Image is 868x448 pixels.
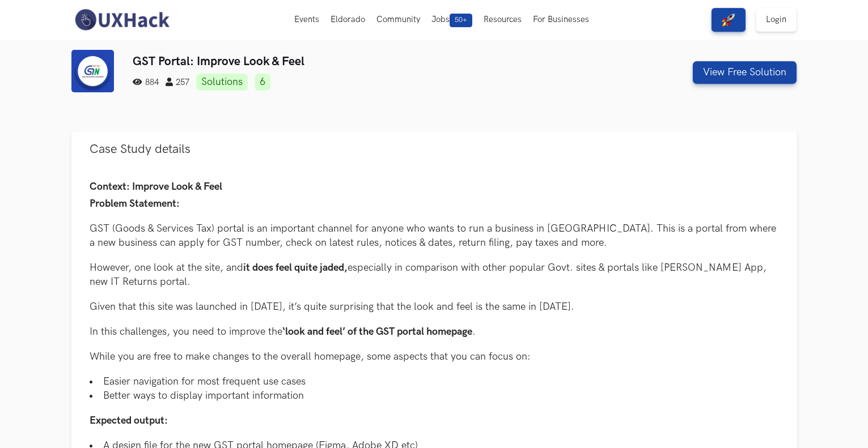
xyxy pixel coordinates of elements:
[133,54,613,69] h3: GST Portal: Improve Look & Feel
[90,261,779,289] p: However, one look at the site, and especially in comparison with other popular Govt. sites & port...
[282,326,472,338] span: ‘look and feel’ of the GST portal homepage
[722,13,735,27] img: rocket
[90,142,190,157] span: Case Study details
[196,74,248,91] a: Solutions
[71,131,797,167] button: Case Study details
[90,198,180,210] span: Problem Statement:
[90,349,779,364] p: While you are free to make changes to the overall homepage, some aspects that you can focus on:
[90,221,779,250] p: GST (Goods & Services Tax) portal is an important channel for anyone who wants to run a business ...
[756,8,797,32] a: Login
[90,181,779,193] h4: Context: Improve Look & Feel
[71,50,114,92] img: GST Portal logo
[255,74,270,91] a: 6
[450,14,472,27] span: 50+
[90,325,779,339] p: In this challenges, you need to improve the .
[693,61,797,84] button: View Free Solution
[133,78,159,87] span: 884
[166,78,189,87] span: 257
[71,8,172,32] img: UXHack-logo.png
[90,415,168,426] span: Expected output:
[90,374,779,389] li: Easier navigation for most frequent use cases
[243,262,348,274] span: it does feel quite jaded,
[90,300,779,314] p: Given that this site was launched in [DATE], it’s quite surprising that the look and feel is the ...
[90,389,779,403] li: Better ways to display important information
